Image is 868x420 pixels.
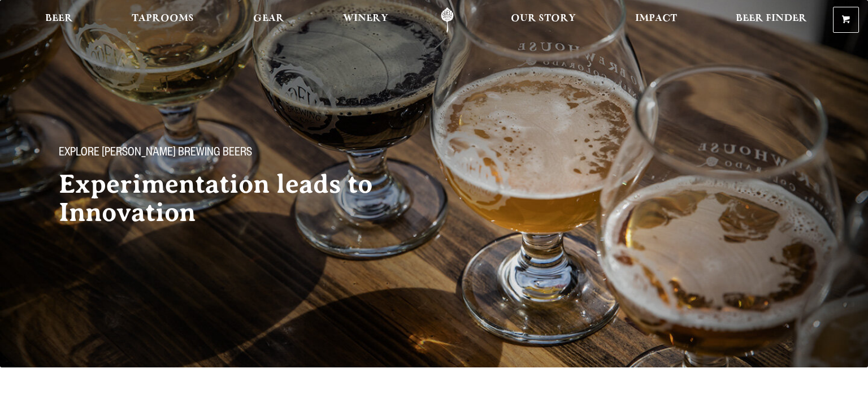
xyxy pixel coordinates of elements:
[728,7,814,33] a: Beer Finder
[635,14,677,23] span: Impact
[124,7,201,33] a: Taprooms
[132,14,194,23] span: Taprooms
[38,7,80,33] a: Beer
[628,7,684,33] a: Impact
[426,7,468,33] a: Odell Home
[253,14,284,23] span: Gear
[343,14,388,23] span: Winery
[59,146,252,161] span: Explore [PERSON_NAME] Brewing Beers
[45,14,73,23] span: Beer
[504,7,583,33] a: Our Story
[246,7,292,33] a: Gear
[511,14,576,23] span: Our Story
[336,7,396,33] a: Winery
[736,14,807,23] span: Beer Finder
[59,170,411,227] h2: Experimentation leads to Innovation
